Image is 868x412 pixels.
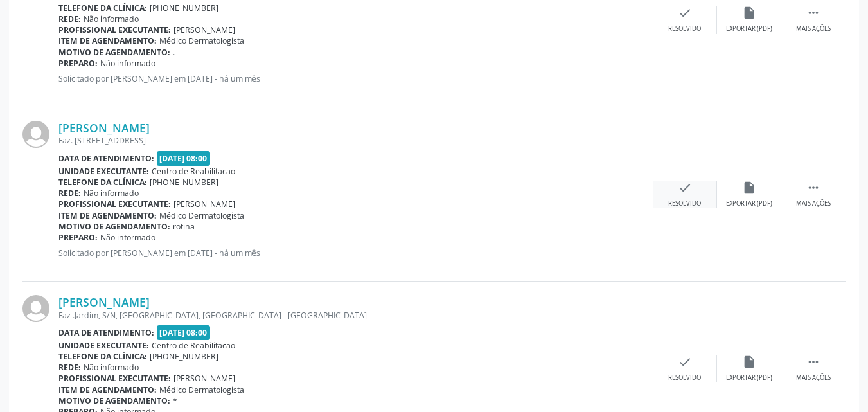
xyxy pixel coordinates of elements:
b: Item de agendamento: [58,210,157,221]
b: Preparo: [58,58,98,69]
div: Mais ações [796,24,831,33]
b: Profissional executante: [58,199,171,210]
b: Item de agendamento: [58,384,157,395]
p: Solicitado por [PERSON_NAME] em [DATE] - há um mês [58,247,653,258]
a: [PERSON_NAME] [58,295,150,309]
b: Item de agendamento: [58,35,157,46]
b: Data de atendimento: [58,153,154,164]
img: img [22,121,49,148]
b: Preparo: [58,232,98,243]
i:  [806,355,820,369]
span: Não informado [84,188,139,199]
span: [DATE] 08:00 [157,151,211,166]
div: Resolvido [668,199,701,208]
p: Solicitado por [PERSON_NAME] em [DATE] - há um mês [58,73,653,84]
span: . [173,47,175,58]
b: Rede: [58,362,81,373]
span: [DATE] 08:00 [157,325,211,340]
span: [PHONE_NUMBER] [150,3,218,13]
b: Telefone da clínica: [58,351,147,362]
a: [PERSON_NAME] [58,121,150,135]
span: Não informado [84,13,139,24]
b: Motivo de agendamento: [58,395,170,406]
span: [PHONE_NUMBER] [150,351,218,362]
div: Faz .Jardim, S/N, [GEOGRAPHIC_DATA], [GEOGRAPHIC_DATA] - [GEOGRAPHIC_DATA] [58,310,653,321]
div: Resolvido [668,373,701,382]
div: Exportar (PDF) [726,24,772,33]
div: Faz. [STREET_ADDRESS] [58,135,653,146]
div: Resolvido [668,24,701,33]
span: [PERSON_NAME] [173,24,235,35]
div: Mais ações [796,373,831,382]
i: check [678,355,692,369]
b: Profissional executante: [58,24,171,35]
i: insert_drive_file [742,6,756,20]
span: Não informado [84,362,139,373]
span: Médico Dermatologista [159,384,244,395]
div: Exportar (PDF) [726,199,772,208]
span: Não informado [100,58,155,69]
i: insert_drive_file [742,355,756,369]
b: Motivo de agendamento: [58,47,170,58]
b: Unidade executante: [58,166,149,177]
b: Telefone da clínica: [58,177,147,188]
i: insert_drive_file [742,181,756,195]
b: Unidade executante: [58,340,149,351]
span: Centro de Reabilitacao [152,340,235,351]
b: Rede: [58,13,81,24]
span: Médico Dermatologista [159,35,244,46]
i: check [678,181,692,195]
i: check [678,6,692,20]
i:  [806,181,820,195]
span: rotina [173,221,195,232]
span: [PERSON_NAME] [173,199,235,210]
span: [PHONE_NUMBER] [150,177,218,188]
i:  [806,6,820,20]
div: Mais ações [796,199,831,208]
span: Médico Dermatologista [159,210,244,221]
div: Exportar (PDF) [726,373,772,382]
span: Centro de Reabilitacao [152,166,235,177]
span: [PERSON_NAME] [173,373,235,384]
b: Rede: [58,188,81,199]
img: img [22,295,49,322]
b: Profissional executante: [58,373,171,384]
b: Data de atendimento: [58,327,154,338]
b: Motivo de agendamento: [58,221,170,232]
b: Telefone da clínica: [58,3,147,13]
span: Não informado [100,232,155,243]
